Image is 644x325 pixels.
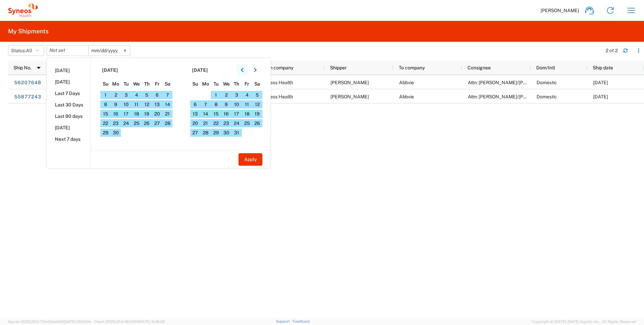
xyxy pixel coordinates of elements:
[13,65,31,70] span: Ship No.
[152,91,162,99] span: 6
[242,81,252,87] span: Fr
[211,81,221,87] span: Tu
[142,100,152,108] span: 12
[121,100,131,108] span: 10
[100,100,111,108] span: 8
[131,91,142,99] span: 4
[606,47,618,54] div: 2 of 2
[47,122,91,133] li: [DATE]
[47,99,91,110] li: Last 30 Days
[330,94,369,99] span: Marena Goodwin
[47,45,88,56] input: Not set
[242,119,252,127] span: 25
[190,129,201,137] span: 27
[162,91,173,99] span: 7
[231,100,242,108] span: 10
[399,65,425,70] span: To company
[94,320,165,324] span: Client: 2025.20.0-8b113f4
[593,94,608,99] span: 07/16/2025
[221,119,231,127] span: 23
[211,129,221,137] span: 29
[192,67,208,73] span: [DATE]
[238,153,262,166] button: Apply
[190,119,201,127] span: 20
[47,76,91,88] li: [DATE]
[102,67,118,73] span: [DATE]
[142,119,152,127] span: 26
[468,65,491,70] span: Consignee
[100,110,111,118] span: 15
[100,119,111,127] span: 22
[252,81,262,87] span: Sa
[262,94,293,99] span: Syneos Health
[231,81,242,87] span: Th
[276,319,293,323] a: Support
[100,129,111,137] span: 29
[468,94,557,99] span: Attn: Lori Anger/Shawn Lynch
[231,129,242,137] span: 31
[47,133,91,145] li: Next 7 days
[121,119,131,127] span: 24
[252,91,262,99] span: 5
[211,100,221,108] span: 8
[221,110,231,118] span: 16
[142,110,152,118] span: 19
[231,110,242,118] span: 17
[100,91,111,99] span: 1
[8,320,91,324] span: Server: 2025.20.0-710e05ee653
[293,319,310,323] a: Feedback
[142,91,152,99] span: 5
[537,94,557,99] span: Domestic
[26,48,32,53] span: All
[33,62,44,73] img: arrow-dropdown.svg
[47,110,91,122] li: Last 90 days
[131,119,142,127] span: 25
[261,65,293,70] span: From company
[121,81,131,87] span: Tu
[162,81,173,87] span: Sa
[200,110,211,118] span: 14
[142,81,152,87] span: Th
[8,27,49,35] h2: My Shipments
[152,110,162,118] span: 20
[200,119,211,127] span: 21
[200,81,211,87] span: Mo
[190,81,201,87] span: Su
[111,100,121,108] span: 9
[162,119,173,127] span: 28
[111,129,121,137] span: 30
[200,129,211,137] span: 28
[242,100,252,108] span: 11
[221,81,231,87] span: We
[541,7,579,13] span: [PERSON_NAME]
[131,110,142,118] span: 18
[468,80,557,85] span: Attn: Lori Anger/Shawn Lynch
[131,81,142,87] span: We
[121,110,131,118] span: 17
[200,100,211,108] span: 7
[252,110,262,118] span: 19
[221,100,231,108] span: 9
[152,81,162,87] span: Fr
[190,100,201,108] span: 6
[162,110,173,118] span: 21
[231,119,242,127] span: 24
[211,110,221,118] span: 15
[399,94,414,99] span: Abbvie
[242,91,252,99] span: 4
[330,65,347,70] span: Shipper
[231,91,242,99] span: 3
[211,91,221,99] span: 1
[252,100,262,108] span: 12
[593,65,613,70] span: Ship date
[89,45,130,56] input: Not set
[330,80,369,85] span: Marena Goodwin
[152,100,162,108] span: 13
[152,119,162,127] span: 27
[64,320,91,324] span: [DATE] 09:51:04
[532,319,636,325] span: Copyright © [DATE]-[DATE] Agistix Inc., All Rights Reserved
[221,91,231,99] span: 2
[14,92,41,102] a: 55877243
[111,81,121,87] span: Mo
[211,119,221,127] span: 22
